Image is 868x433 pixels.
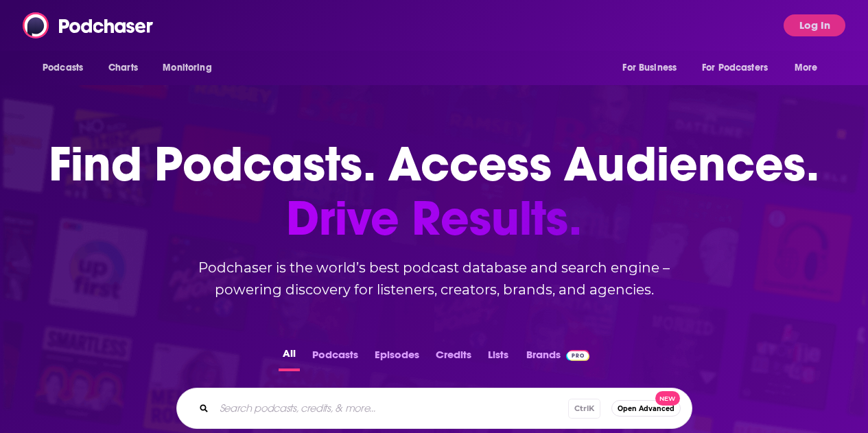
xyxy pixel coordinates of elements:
span: Podcasts [43,58,83,78]
h2: Podchaser is the world’s best podcast database and search engine – powering discovery for listene... [160,257,709,301]
span: New [655,391,680,406]
button: open menu [693,55,788,81]
button: open menu [785,55,835,81]
button: open menu [33,55,101,81]
span: Drive Results. [49,191,819,246]
img: Podchaser Pro [566,350,590,361]
button: All [279,344,300,371]
span: For Business [622,58,677,78]
button: Lists [484,344,513,371]
span: Charts [108,58,138,78]
div: Search podcasts, credits, & more... [176,388,692,429]
a: Charts [99,55,146,81]
span: Open Advanced [618,405,675,412]
img: Podchaser - Follow, Share and Rate Podcasts [23,12,154,38]
button: open menu [153,55,229,81]
button: Log In [784,14,845,36]
button: Open AdvancedNew [611,400,681,417]
button: Credits [432,344,476,371]
button: open menu [613,55,694,81]
h1: Find Podcasts. Access Audiences. [49,137,819,246]
span: For Podcasters [702,58,768,78]
span: Ctrl K [568,399,600,419]
input: Search podcasts, credits, & more... [214,397,568,419]
button: Episodes [371,344,423,371]
a: BrandsPodchaser Pro [526,344,590,371]
span: More [795,58,818,78]
button: Podcasts [308,344,362,371]
span: Monitoring [163,58,211,78]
